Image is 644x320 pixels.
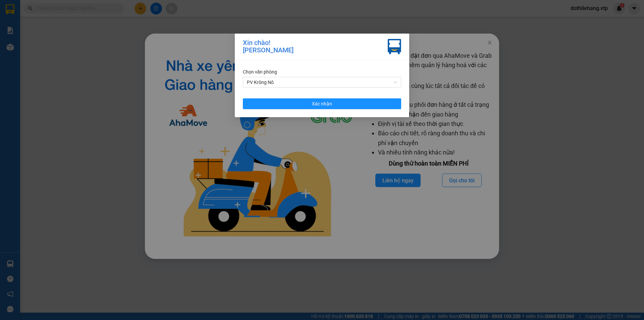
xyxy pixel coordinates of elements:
button: Xác nhận [243,98,401,109]
span: PV Krông Nô [247,77,397,87]
img: vxr-icon [388,39,401,54]
div: Xin chào! [PERSON_NAME] [243,39,293,54]
div: Chọn văn phòng [243,68,401,76]
span: Xác nhận [312,100,332,107]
